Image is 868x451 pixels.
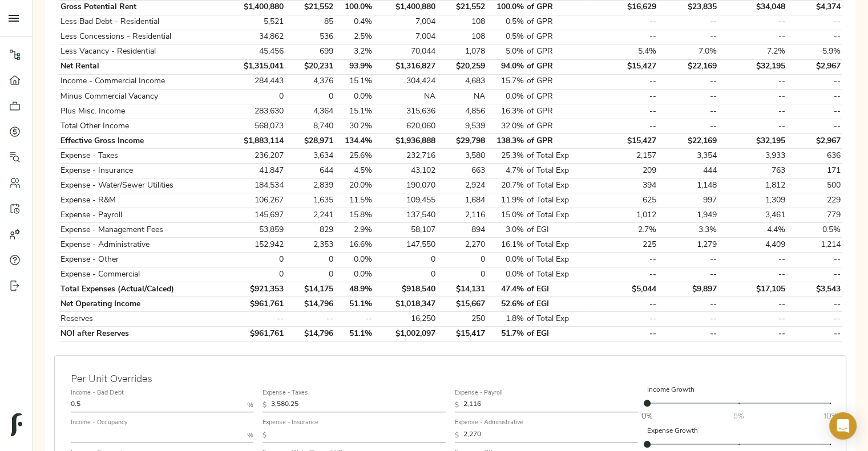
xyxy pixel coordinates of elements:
[437,267,486,282] td: 0
[591,90,657,104] td: --
[487,178,526,193] td: 20.7%
[591,15,657,30] td: --
[455,400,459,411] p: $
[657,119,718,134] td: --
[59,327,224,342] td: NOI after Reserves
[657,134,718,149] td: $22,169
[285,15,334,30] td: 85
[59,90,224,104] td: Minus Commercial Vacancy
[59,267,224,282] td: Expense - Commercial
[718,59,787,74] td: $32,195
[591,178,657,193] td: 394
[591,134,657,149] td: $15,427
[374,104,437,119] td: 315,636
[657,253,718,267] td: --
[334,164,373,178] td: 4.5%
[591,327,657,342] td: --
[437,104,486,119] td: 4,856
[334,312,373,327] td: --
[224,90,285,104] td: 0
[334,282,373,297] td: 48.9%
[487,44,526,59] td: 5.0%
[334,44,373,59] td: 3.2%
[285,312,334,327] td: --
[437,193,486,208] td: 1,684
[718,223,787,238] td: 4.4%
[285,164,334,178] td: 644
[487,90,526,104] td: 0.0%
[786,208,842,223] td: 779
[786,59,842,74] td: $2,967
[59,164,224,178] td: Expense - Insurance
[374,74,437,89] td: 304,424
[374,208,437,223] td: 137,540
[657,164,718,178] td: 444
[647,426,830,436] p: Expense Growth
[285,282,334,297] td: $14,175
[437,90,486,104] td: NA
[455,420,523,426] label: Expense - Administrative
[224,119,285,134] td: 568,073
[786,312,842,327] td: --
[487,59,526,74] td: 94.0%
[786,178,842,193] td: 500
[526,208,592,223] td: of Total Exp
[487,282,526,297] td: 47.4%
[437,59,486,74] td: $20,259
[657,312,718,327] td: --
[591,44,657,59] td: 5.4%
[285,208,334,223] td: 2,241
[657,238,718,253] td: 1,279
[786,15,842,30] td: --
[487,104,526,119] td: 16.3%
[224,223,285,238] td: 53,859
[285,193,334,208] td: 1,635
[263,391,308,397] label: Expense - Taxes
[786,253,842,267] td: --
[247,400,253,411] p: %
[733,410,744,421] span: 5%
[718,253,787,267] td: --
[437,208,486,223] td: 2,116
[526,253,592,267] td: of Total Exp
[526,193,592,208] td: of Total Exp
[437,178,486,193] td: 2,924
[437,327,486,342] td: $15,417
[455,391,502,397] label: Expense - Payroll
[487,74,526,89] td: 15.7%
[786,74,842,89] td: --
[526,90,592,104] td: of GPR
[718,312,787,327] td: --
[657,267,718,282] td: --
[437,30,486,44] td: 108
[224,282,285,297] td: $921,353
[11,413,22,436] img: logo
[437,312,486,327] td: 250
[374,282,437,297] td: $918,540
[657,104,718,119] td: --
[334,193,373,208] td: 11.5%
[59,312,224,327] td: Reserves
[374,178,437,193] td: 190,070
[374,238,437,253] td: 147,550
[59,238,224,253] td: Expense - Administrative
[526,15,592,30] td: of GPR
[437,134,486,149] td: $29,798
[786,134,842,149] td: $2,967
[224,327,285,342] td: $961,761
[591,253,657,267] td: --
[718,282,787,297] td: $17,105
[437,119,486,134] td: 9,539
[285,238,334,253] td: 2,353
[263,430,267,441] p: $
[591,104,657,119] td: --
[334,253,373,267] td: 0.0%
[718,90,787,104] td: --
[71,420,127,426] label: Income - Occupancy
[334,119,373,134] td: 30.2%
[786,149,842,164] td: 636
[59,74,224,89] td: Income - Commercial Income
[591,267,657,282] td: --
[224,178,285,193] td: 184,534
[285,297,334,312] td: $14,796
